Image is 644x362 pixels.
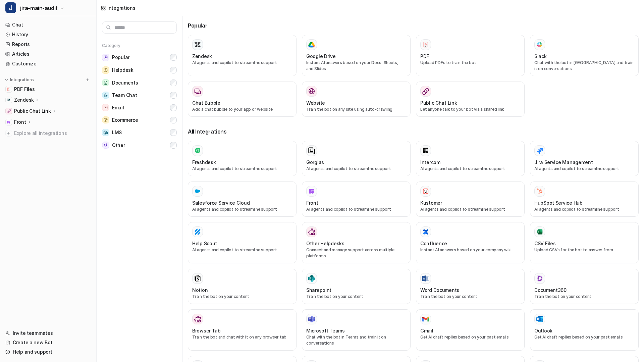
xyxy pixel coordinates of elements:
[420,206,520,212] p: AI agents and copilot to streamline support
[420,166,520,172] p: AI agents and copilot to streamline support
[188,35,297,76] button: ZendeskAI agents and copilot to streamline support
[534,159,593,166] h3: Jira Service Management
[536,228,543,235] img: CSV Files
[102,139,177,151] button: OtherOther
[422,316,429,322] img: Gmail
[306,287,331,294] h3: Sharepoint
[7,109,11,113] img: Public Chat Link
[534,334,634,340] p: Get AI draft replies based on your past emails
[188,127,639,136] h3: All Integrations
[102,89,177,101] button: Team ChatTeam Chat
[534,166,634,172] p: AI agents and copilot to streamline support
[102,126,177,139] button: LMSLMS
[308,42,315,48] img: Google Drive
[306,60,406,72] p: Instant AI answers based on your Docs, Sheets, and Slides
[534,206,634,212] p: AI agents and copilot to streamline support
[192,159,216,166] h3: Freshdesk
[112,92,137,99] span: Team Chat
[7,120,11,124] img: Front
[14,128,91,139] span: Explore all integrations
[530,141,639,176] button: Jira Service ManagementAI agents and copilot to streamline support
[302,222,411,263] button: Other HelpdesksOther HelpdesksConnect and manage support across multiple platforms.
[3,85,94,94] a: PDF FilesPDF Files
[188,21,639,30] h3: Popular
[112,54,129,61] span: Popular
[536,275,543,282] img: Document360
[302,35,411,76] button: Google DriveGoogle DriveInstant AI answers based on your Docs, Sheets, and Slides
[306,166,406,172] p: AI agents and copilot to streamline support
[536,188,543,195] img: HubSpot Service Hub
[534,53,547,60] h3: Slack
[420,53,429,60] h3: PDF
[188,182,297,217] button: Salesforce Service Cloud Salesforce Service CloudAI agents and copilot to streamline support
[420,199,442,206] h3: Kustomer
[3,40,94,49] a: Reports
[102,43,177,48] h5: Category
[102,51,177,64] button: PopularPopular
[192,206,292,212] p: AI agents and copilot to streamline support
[102,104,109,111] img: Email
[3,76,36,83] button: Integrations
[420,334,520,340] p: Get AI draft replies based on your past emails
[306,159,324,166] h3: Gorgias
[420,106,520,112] p: Let anyone talk to your bot via a shared link
[102,76,177,89] button: DocumentsDocuments
[530,35,639,76] button: SlackSlackChat with the bot in [GEOGRAPHIC_DATA] and train it on conversations
[422,275,429,282] img: Word Documents
[188,269,297,304] button: NotionNotionTrain the bot on your content
[102,66,109,74] img: Helpdesk
[192,240,217,247] h3: Help Scout
[5,130,12,137] img: explore all integrations
[306,240,344,247] h3: Other Helpdesks
[416,35,525,76] button: PDFPDFUpload PDFs to train the bot
[192,106,292,112] p: Add a chat bubble to your app or website
[192,60,292,66] p: AI agents and copilot to streamline support
[192,166,292,172] p: AI agents and copilot to streamline support
[188,309,297,351] button: Browser TabBrowser TabTrain the bot and chat with it on any browser tab
[3,20,94,30] a: Chat
[302,141,411,176] button: GorgiasAI agents and copilot to streamline support
[4,77,9,82] img: expand menu
[192,247,292,253] p: AI agents and copilot to streamline support
[85,77,90,82] img: menu_add.svg
[112,142,125,149] span: Other
[3,347,94,357] a: Help and support
[10,77,34,83] p: Integrations
[306,334,406,346] p: Chat with the bot in Teams and train it on conversations
[3,49,94,59] a: Articles
[530,269,639,304] button: Document360Document360Train the bot on your content
[102,116,109,123] img: Ecommerce
[14,108,51,114] p: Public Chat Link
[3,30,94,39] a: History
[192,327,221,334] h3: Browser Tab
[416,309,525,351] button: GmailGmailGet AI draft replies based on your past emails
[536,41,543,48] img: Slack
[420,240,447,247] h3: Confluence
[192,334,292,340] p: Train the bot and chat with it on any browser tab
[192,99,220,106] h3: Chat Bubble
[107,4,136,11] div: Integrations
[306,106,406,112] p: Train the bot on any site using auto-crawling
[420,99,457,106] h3: Public Chat Link
[112,129,122,136] span: LMS
[112,67,133,73] span: Helpdesk
[530,222,639,263] button: CSV FilesCSV FilesUpload CSVs for the bot to answer from
[306,327,345,334] h3: Microsoft Teams
[420,60,520,66] p: Upload PDFs to train the bot
[306,99,325,106] h3: Website
[306,199,318,206] h3: Front
[534,199,583,206] h3: HubSpot Service Hub
[308,228,315,235] img: Other Helpdesks
[192,294,292,300] p: Train the bot on your content
[194,316,201,322] img: Browser Tab
[102,101,177,114] button: EmailEmail
[3,338,94,347] a: Create a new Bot
[102,114,177,126] button: EcommerceEcommerce
[188,141,297,176] button: FreshdeskAI agents and copilot to streamline support
[308,88,315,95] img: Website
[306,206,406,212] p: AI agents and copilot to streamline support
[7,87,11,91] img: PDF Files
[306,247,406,259] p: Connect and manage support across multiple platforms.
[308,316,315,322] img: Microsoft Teams
[14,97,34,103] p: Zendesk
